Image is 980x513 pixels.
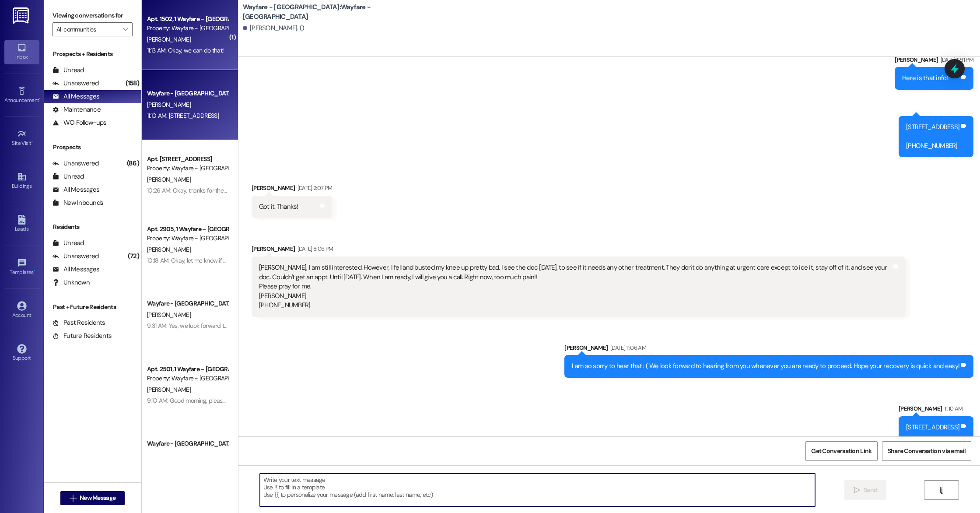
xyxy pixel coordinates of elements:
div: [PERSON_NAME] [899,404,973,416]
div: Prospects [44,143,141,152]
span: Share Conversation via email [888,446,966,456]
div: [DATE] 2:07 PM [295,183,332,193]
div: Wayfare - [GEOGRAPHIC_DATA] [147,439,228,448]
div: Prospects + Residents [44,49,141,59]
label: Viewing conversations for [52,9,133,22]
div: 10:18 AM: Okay, let me know if you need us to come replace it! [147,256,304,264]
span: • [34,268,35,274]
button: Get Conversation Link [805,441,877,461]
div: [DATE] 8:06 PM [295,244,333,253]
div: Apt. [STREET_ADDRESS] [147,155,228,164]
div: All Messages [52,185,99,194]
div: (86) [125,157,141,170]
span: • [39,96,40,102]
div: (72) [126,249,141,263]
div: Wayfare - [GEOGRAPHIC_DATA] [147,299,228,308]
div: [DATE] 12:11 PM [938,55,973,64]
button: Share Conversation via email [882,441,971,461]
div: [STREET_ADDRESS] [906,423,959,432]
div: Property: Wayfare - [GEOGRAPHIC_DATA] [147,234,228,243]
div: [PERSON_NAME] [252,244,906,256]
div: [PERSON_NAME], I am still interested. However, I fell and busted my knee up pretty bad. I see the... [259,263,892,310]
div: Past + Future Residents [44,302,141,312]
div: Past Residents [52,318,105,327]
div: Residents [44,222,141,232]
div: Apt. 1502, 1 Wayfare – [GEOGRAPHIC_DATA] [147,14,228,24]
div: 11:13 AM: Okay, we can do that! [147,46,224,54]
div: Maintenance [52,105,101,114]
div: Unknown [52,278,90,287]
div: All Messages [52,92,99,101]
div: Unread [52,66,84,75]
span: [PERSON_NAME] [147,246,191,253]
div: Unread [52,239,84,248]
div: 9:10 AM: Good morning, please send notice and letter to [EMAIL_ADDRESS][DOMAIN_NAME] [147,397,382,404]
span: • [31,139,33,145]
div: 11:10 AM [942,404,963,413]
div: Wayfare - [GEOGRAPHIC_DATA] [147,89,228,98]
div: Property: Wayfare - [GEOGRAPHIC_DATA] [147,374,228,383]
span: Get Conversation Link [811,446,871,456]
span: N. Provided [147,451,176,459]
input: All communities [56,22,119,36]
div: [PERSON_NAME] [564,343,973,355]
a: Inbox [4,40,39,64]
span: [PERSON_NAME] [147,176,191,183]
div: [STREET_ADDRESS] [PHONE_NUMBER] [906,123,959,151]
div: (158) [123,77,141,90]
b: Wayfare - [GEOGRAPHIC_DATA]: Wayfare - [GEOGRAPHIC_DATA] [243,3,418,21]
button: Send [844,480,887,500]
div: Apt. 2501, 1 Wayfare – [GEOGRAPHIC_DATA] [147,365,228,374]
div: Unanswered [52,159,99,168]
a: Leads [4,212,39,236]
a: Buildings [4,169,39,193]
div: [PERSON_NAME]. () [243,24,304,33]
a: Support [4,341,39,365]
div: 11:10 AM: [STREET_ADDRESS] [147,112,219,119]
i:  [854,487,860,494]
div: 10:26 AM: Okay, thanks for the update. Best of luck [147,186,275,194]
div: Got it. Thanks! [259,202,298,211]
span: [PERSON_NAME] [147,311,191,319]
div: Property: Wayfare - [GEOGRAPHIC_DATA] [147,24,228,33]
a: Templates • [4,256,39,279]
div: All Messages [52,265,99,274]
div: Property: Wayfare - [GEOGRAPHIC_DATA] [147,164,228,173]
div: Unanswered [52,252,99,261]
span: Send [864,485,877,495]
a: Account [4,299,39,322]
a: Site Visit • [4,126,39,150]
button: New Message [60,491,125,505]
span: [PERSON_NAME] [147,101,191,109]
div: [DATE] 11:06 AM [608,343,646,352]
div: Apt. 2905, 1 Wayfare – [GEOGRAPHIC_DATA] [147,225,228,234]
div: 9:31 AM: Yes, we look forward to having you in our office at 11am [DATE][DATE]! Please do not hes... [147,322,511,330]
img: ResiDesk Logo [13,7,31,24]
i:  [938,487,945,494]
i:  [123,26,128,33]
i:  [70,495,76,502]
div: [PERSON_NAME] [252,183,332,196]
div: New Inbounds [52,198,103,207]
div: [PERSON_NAME] [895,55,973,67]
div: Unread [52,172,84,181]
div: I am so sorry to hear that : ( We look forward to hearing from you whenever you are ready to proc... [572,362,959,371]
div: Future Residents [52,331,112,341]
div: Unanswered [52,79,99,88]
span: [PERSON_NAME] [147,386,191,394]
div: WO Follow-ups [52,118,106,127]
div: Here is that info! [902,74,948,83]
span: [PERSON_NAME] [147,35,191,43]
span: New Message [80,493,115,502]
